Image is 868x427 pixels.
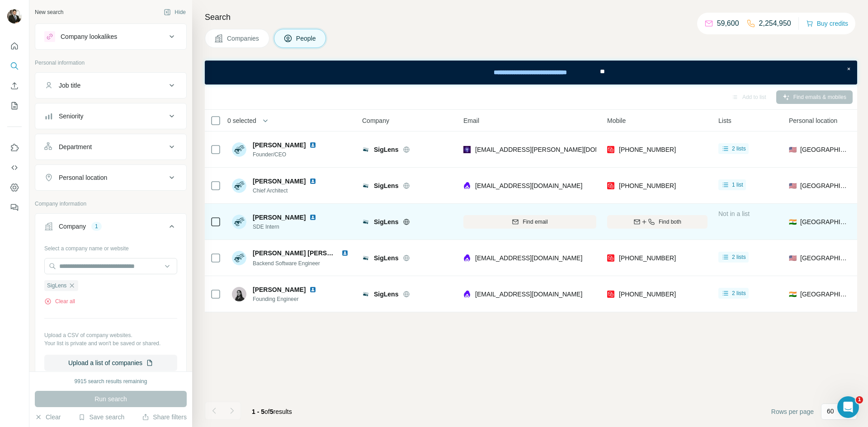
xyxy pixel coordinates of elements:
[7,179,22,196] button: Dashboard
[374,181,398,190] span: SigLens
[341,249,349,257] img: LinkedIn logo
[759,18,791,29] p: 2,254,950
[607,145,614,154] img: provider prospeo logo
[463,290,471,299] img: provider lusha logo
[253,213,306,222] span: [PERSON_NAME]
[607,215,708,229] button: Find both
[374,217,398,226] span: SigLens
[309,214,316,221] img: LinkedIn logo
[732,145,746,153] span: 2 lists
[607,253,614,263] img: provider prospeo logo
[771,407,814,416] span: Rows per page
[59,112,83,121] div: Seniority
[362,116,389,125] span: Company
[47,282,66,290] span: SigLens
[7,78,22,94] button: Enrich CSV
[800,181,849,190] span: [GEOGRAPHIC_DATA]
[296,34,317,43] span: People
[607,290,614,299] img: provider prospeo logo
[61,32,117,41] div: Company lookalikes
[717,18,739,29] p: 59,600
[44,339,177,347] p: Your list is private and won't be saved or shared.
[309,286,316,293] img: LinkedIn logo
[619,182,676,189] span: [PHONE_NUMBER]
[607,116,626,125] span: Mobile
[309,141,316,149] img: LinkedIn logo
[252,408,264,415] span: 1 - 5
[270,408,274,415] span: 5
[75,377,147,385] div: 9915 search results remaining
[232,287,246,301] img: Avatar
[800,145,849,154] span: [GEOGRAPHIC_DATA]
[718,116,731,125] span: Lists
[35,167,186,188] button: Personal location
[475,146,634,153] span: [EMAIL_ADDRESS][PERSON_NAME][DOMAIN_NAME]
[78,413,124,422] button: Save search
[806,17,848,30] button: Buy credits
[44,241,177,253] div: Select a company name or website
[157,5,192,19] button: Hide
[253,150,320,159] span: Founder/CEO
[7,9,22,23] img: Avatar
[232,178,246,193] img: Avatar
[718,210,750,217] span: Not in a list
[362,254,369,262] img: Logo of SigLens
[475,291,582,298] span: [EMAIL_ADDRESS][DOMAIN_NAME]
[732,289,746,297] span: 2 lists
[362,182,369,189] img: Logo of SigLens
[475,182,582,189] span: [EMAIL_ADDRESS][DOMAIN_NAME]
[619,146,676,153] span: [PHONE_NUMBER]
[253,141,306,150] span: [PERSON_NAME]
[659,218,681,226] span: Find both
[253,223,320,231] span: SDE Intern
[253,285,306,294] span: [PERSON_NAME]
[35,26,186,47] button: Company lookalikes
[463,116,479,125] span: Email
[7,58,22,74] button: Search
[827,407,834,416] p: 60
[7,160,22,176] button: Use Surfe API
[44,331,177,339] p: Upload a CSV of company websites.
[253,187,320,195] span: Chief Architect
[374,253,398,263] span: SigLens
[789,217,797,226] span: 🇮🇳
[35,75,186,96] button: Job title
[7,98,22,114] button: My lists
[475,254,582,262] span: [EMAIL_ADDRESS][DOMAIN_NAME]
[362,146,369,153] img: Logo of SigLens
[227,34,260,43] span: Companies
[232,142,246,157] img: Avatar
[309,178,316,185] img: LinkedIn logo
[789,181,797,190] span: 🇺🇸
[619,291,676,298] span: [PHONE_NUMBER]
[7,199,22,216] button: Feedback
[732,253,746,261] span: 2 lists
[35,200,187,208] p: Company information
[800,253,849,263] span: [GEOGRAPHIC_DATA]
[619,254,676,262] span: [PHONE_NUMBER]
[463,145,471,154] img: provider leadmagic logo
[362,218,369,225] img: Logo of SigLens
[374,145,398,154] span: SigLens
[253,249,361,257] span: [PERSON_NAME] [PERSON_NAME]
[35,413,61,422] button: Clear
[35,216,186,241] button: Company1
[44,355,177,371] button: Upload a list of companies
[789,145,797,154] span: 🇺🇸
[35,8,63,16] div: New search
[374,290,398,299] span: SigLens
[59,173,107,182] div: Personal location
[789,290,797,299] span: 🇮🇳
[463,215,596,229] button: Find email
[59,222,86,231] div: Company
[253,295,320,303] span: Founding Engineer
[253,177,306,186] span: [PERSON_NAME]
[35,105,186,127] button: Seniority
[7,38,22,54] button: Quick start
[800,217,849,226] span: [GEOGRAPHIC_DATA]
[362,291,369,298] img: Logo of SigLens
[264,408,270,415] span: of
[523,218,547,226] span: Find email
